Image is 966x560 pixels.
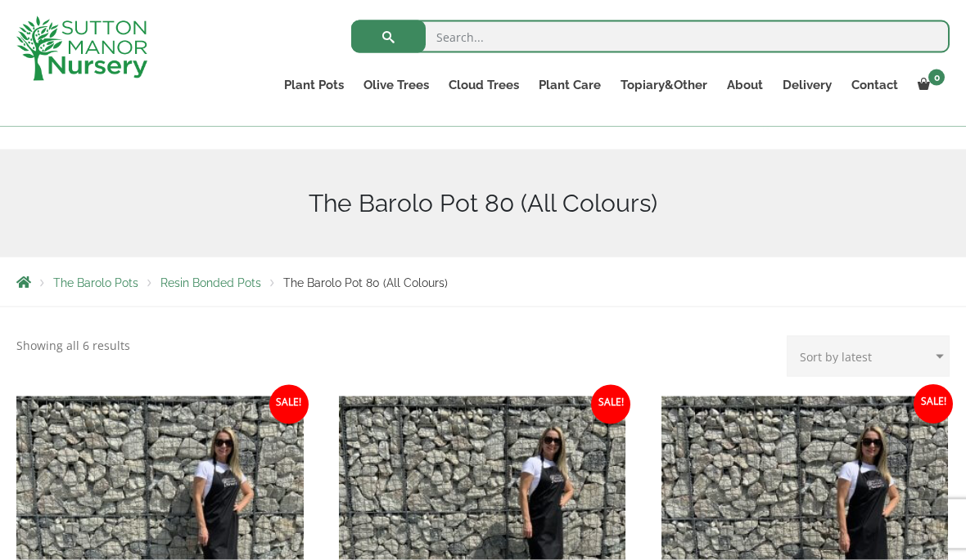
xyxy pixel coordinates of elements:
span: Sale! [269,385,309,424]
h1: The Barolo Pot 80 (All Colours) [16,189,950,218]
a: Resin Bonded Pots [160,276,261,289]
img: logo [16,16,147,81]
a: Olive Trees [354,74,439,96]
a: Plant Pots [274,74,354,96]
a: Topiary&Other [611,74,717,96]
a: Plant Care [529,74,611,96]
a: The Barolo Pots [53,276,138,289]
select: Shop order [787,336,950,377]
a: Cloud Trees [439,74,529,96]
a: Delivery [773,74,842,96]
nav: Breadcrumbs [16,276,950,289]
span: The Barolo Pot 80 (All Colours) [283,276,448,289]
a: Contact [842,74,908,96]
a: 0 [908,74,950,96]
span: Sale! [591,385,630,424]
input: Search... [351,20,950,53]
span: 0 [928,69,945,86]
a: About [717,74,773,96]
p: Showing all 6 results [16,336,130,356]
span: Sale! [914,385,953,424]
